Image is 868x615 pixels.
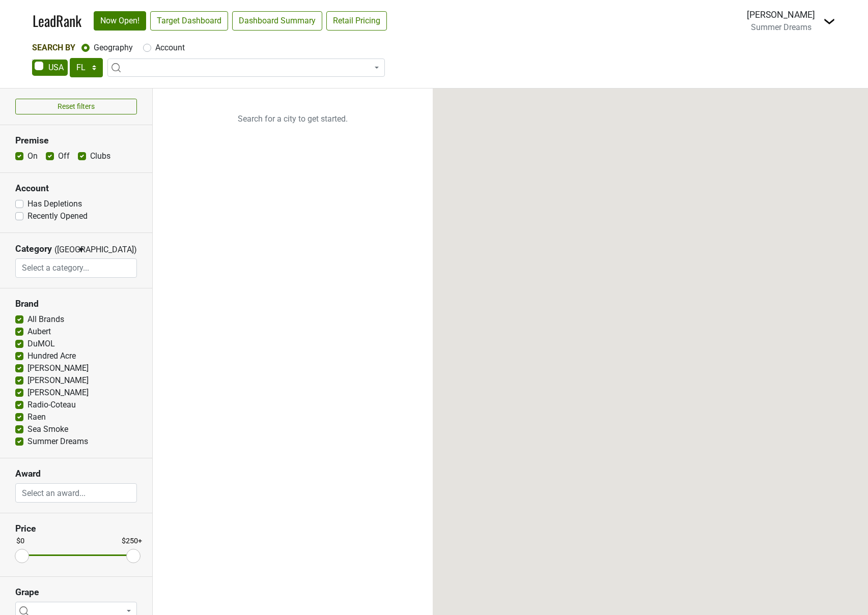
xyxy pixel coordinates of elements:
[15,523,137,534] h3: Price
[326,11,387,31] a: Retail Pricing
[747,8,815,21] div: [PERSON_NAME]
[232,11,322,31] a: Dashboard Summary
[27,350,76,362] label: Hundred Acre
[15,99,137,114] button: Reset filters
[27,198,82,210] label: Has Depletions
[54,244,75,258] span: ([GEOGRAPHIC_DATA])
[155,42,185,54] label: Account
[90,150,110,162] label: Clubs
[15,183,137,194] h3: Account
[15,299,137,309] h3: Brand
[94,11,146,31] a: Now Open!
[122,536,142,547] div: $250+
[27,362,89,374] label: [PERSON_NAME]
[94,42,133,54] label: Geography
[823,15,835,27] img: Dropdown Menu
[77,245,85,254] span: ▼
[27,411,46,423] label: Raen
[27,399,76,411] label: Radio-Coteau
[27,423,68,435] label: Sea Smoke
[15,244,52,254] h3: Category
[27,435,88,448] label: Summer Dreams
[27,313,64,326] label: All Brands
[33,10,81,32] a: LeadRank
[15,587,137,598] h3: Grape
[16,258,136,278] input: Select a category...
[27,338,55,350] label: DuMOL
[27,150,38,162] label: On
[16,483,136,503] input: Select an award...
[32,43,75,52] span: Search By
[16,536,24,547] div: $0
[15,135,137,146] h3: Premise
[150,11,228,31] a: Target Dashboard
[27,326,51,338] label: Aubert
[153,89,433,150] p: Search for a city to get started.
[58,150,70,162] label: Off
[15,468,137,479] h3: Award
[751,22,811,32] span: Summer Dreams
[27,387,89,399] label: [PERSON_NAME]
[27,210,88,222] label: Recently Opened
[27,374,89,387] label: [PERSON_NAME]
